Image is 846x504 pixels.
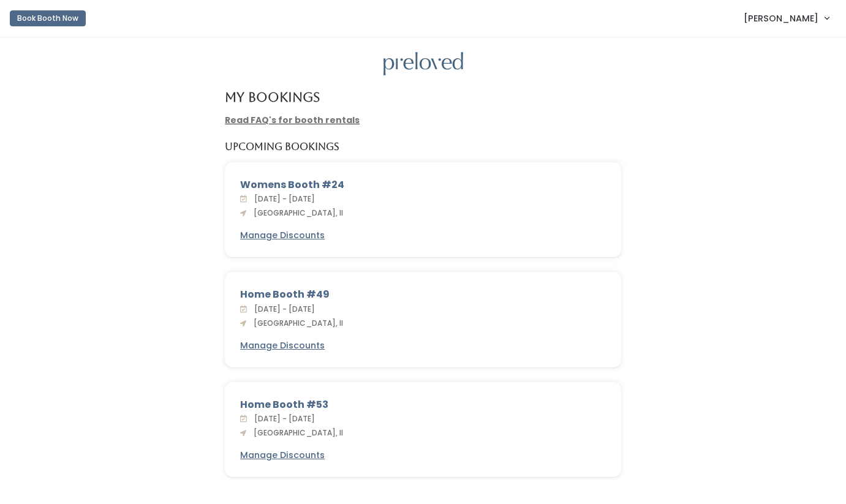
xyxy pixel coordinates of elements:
[225,141,339,152] h5: Upcoming Bookings
[240,178,606,192] div: Womens Booth #24
[744,12,818,25] span: [PERSON_NAME]
[249,208,343,218] span: [GEOGRAPHIC_DATA], Il
[249,304,315,314] span: [DATE] - [DATE]
[240,449,325,461] u: Manage Discounts
[240,397,606,412] div: Home Booth #53
[225,90,320,104] h4: My Bookings
[240,287,606,302] div: Home Booth #49
[10,10,86,26] button: Book Booth Now
[249,318,343,328] span: [GEOGRAPHIC_DATA], Il
[10,5,86,32] a: Book Booth Now
[731,5,841,31] a: [PERSON_NAME]
[249,427,343,438] span: [GEOGRAPHIC_DATA], Il
[225,114,360,126] a: Read FAQ's for booth rentals
[240,449,325,462] a: Manage Discounts
[240,229,325,242] a: Manage Discounts
[240,339,325,352] a: Manage Discounts
[249,413,315,424] span: [DATE] - [DATE]
[249,194,315,204] span: [DATE] - [DATE]
[383,52,463,76] img: preloved logo
[240,229,325,241] u: Manage Discounts
[240,339,325,352] u: Manage Discounts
